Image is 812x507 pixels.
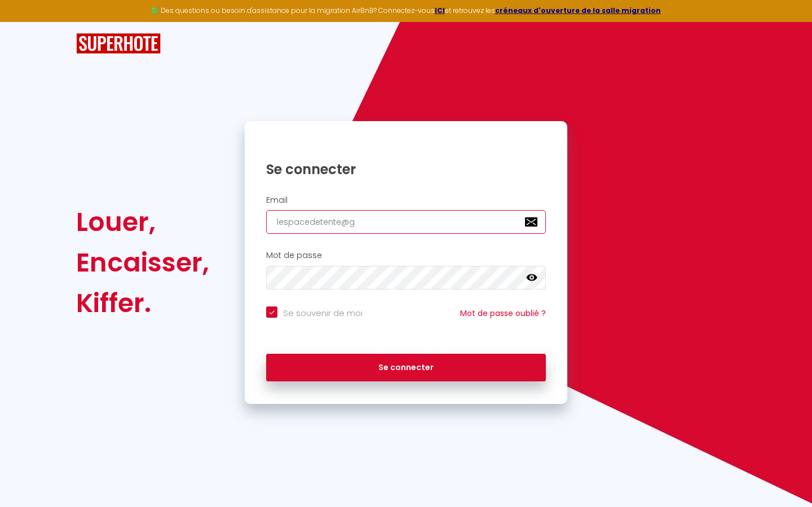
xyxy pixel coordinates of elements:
[266,195,546,205] h2: Email
[76,242,209,283] div: Encaisser,
[9,5,43,38] button: Ouvrir le widget de chat LiveChat
[266,251,546,260] h2: Mot de passe
[266,354,546,382] button: Se connecter
[76,202,209,242] div: Louer,
[76,33,161,54] img: SuperHote logo
[266,210,546,234] input: Ton Email
[266,161,546,178] h1: Se connecter
[460,308,546,319] a: Mot de passe oublié ?
[495,6,661,15] a: créneaux d'ouverture de la salle migration
[76,283,209,323] div: Kiffer.
[435,6,445,15] a: ICI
